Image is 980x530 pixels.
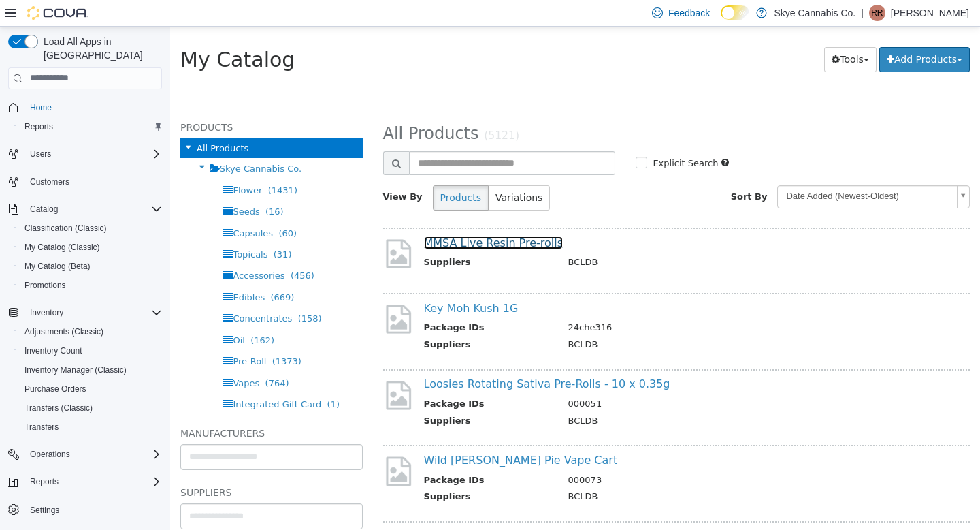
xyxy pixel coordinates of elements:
[30,102,52,113] span: Home
[19,400,98,416] a: Transfers (Classic)
[19,277,162,294] span: Promotions
[19,220,112,236] a: Classification (Classic)
[254,427,448,440] a: Wild [PERSON_NAME] Pie Vape Cart
[63,244,114,254] span: Accessories
[19,419,162,435] span: Transfers
[3,200,167,219] button: Catalog
[63,330,96,340] span: Pre-Roll
[254,371,388,388] th: Package IDs
[14,322,167,341] button: Adjustments (Classic)
[254,351,500,364] a: Loosies Rotating Sativa Pre-Rolls - 10 x 0.35g
[254,275,348,288] a: Key Moh Kush 1G
[3,144,167,163] button: Users
[24,403,93,414] span: Transfers (Classic)
[24,174,75,190] a: Customers
[120,244,144,254] span: (456)
[3,172,167,191] button: Customers
[19,324,162,340] span: Adjustments (Classic)
[10,399,193,415] h5: Manufacturers
[19,381,162,397] span: Purchase Orders
[388,311,790,328] td: BCLDB
[19,239,105,255] a: My Catalog (Classic)
[213,352,244,386] img: missing-image.png
[254,294,388,311] th: Package IDs
[27,116,78,127] span: All Products
[19,324,109,340] a: Adjustments (Classic)
[63,373,151,383] span: Integrated Gift Card
[10,21,125,45] span: My Catalog
[24,146,56,162] button: Users
[19,362,132,378] a: Inventory Manager (Classic)
[774,5,855,21] p: Skye Cannabis Co.
[24,326,103,337] span: Adjustments (Classic)
[14,257,167,276] button: My Catalog (Beta)
[63,266,95,276] span: Edibles
[24,422,59,433] span: Transfers
[157,373,169,383] span: (1)
[213,97,309,116] span: All Products
[668,6,710,20] span: Feedback
[213,428,244,461] img: missing-image.png
[388,371,790,388] td: 000051
[869,5,885,21] div: Rav Raey
[24,223,107,234] span: Classification (Classic)
[24,305,69,321] button: Inventory
[254,447,388,464] th: Package IDs
[19,258,162,275] span: My Catalog (Beta)
[24,473,64,490] button: Reports
[721,20,721,20] span: Dark Mode
[19,419,64,435] a: Transfers
[608,159,781,181] span: Date Added (Newest-Oldest)
[607,159,800,182] a: Date Added (Newest-Oldest)
[30,307,63,318] span: Inventory
[108,202,127,212] span: (60)
[19,400,162,416] span: Transfers (Classic)
[24,261,91,272] span: My Catalog (Beta)
[95,352,119,362] span: (764)
[721,5,749,20] input: Dark Mode
[30,505,59,516] span: Settings
[24,305,162,321] span: Inventory
[19,119,59,135] a: Reports
[561,165,598,175] span: Sort By
[14,238,167,257] button: My Catalog (Classic)
[30,449,70,460] span: Operations
[388,447,790,464] td: 000073
[388,294,790,311] td: 24che316
[263,159,318,184] button: Products
[19,381,92,397] a: Purchase Orders
[254,463,388,480] th: Suppliers
[63,180,89,190] span: Seeds
[27,6,88,20] img: Cova
[10,93,193,109] h5: Products
[24,345,82,356] span: Inventory Count
[38,35,162,62] span: Load All Apps in [GEOGRAPHIC_DATA]
[314,103,349,115] small: (5121)
[24,384,86,394] span: Purchase Orders
[24,280,66,291] span: Promotions
[80,309,104,319] span: (162)
[24,364,127,375] span: Inventory Manager (Classic)
[3,445,167,464] button: Operations
[19,119,162,135] span: Reports
[654,20,706,46] button: Tools
[63,287,122,297] span: Concentrates
[254,229,388,246] th: Suppliers
[254,210,393,223] a: MMSA Live Resin Pre-rolls
[24,173,162,190] span: Customers
[19,220,162,236] span: Classification (Classic)
[3,472,167,491] button: Reports
[24,99,57,116] a: Home
[24,201,63,217] button: Catalog
[213,211,244,244] img: missing-image.png
[318,159,380,184] button: Variations
[10,458,193,474] h5: Suppliers
[3,303,167,322] button: Inventory
[14,341,167,360] button: Inventory Count
[24,501,162,518] span: Settings
[213,276,244,309] img: missing-image.png
[63,309,74,319] span: Oil
[30,176,69,187] span: Customers
[24,242,100,253] span: My Catalog (Classic)
[871,5,883,21] span: RR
